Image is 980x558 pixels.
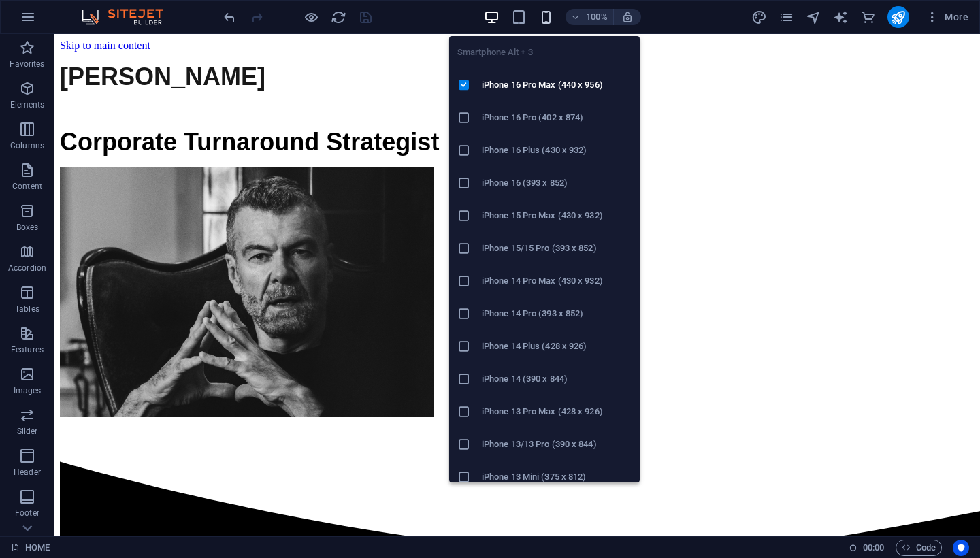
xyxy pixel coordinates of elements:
p: Columns [10,140,44,151]
p: Elements [10,99,45,110]
h6: iPhone 15 Pro Max (430 x 932) [482,208,632,224]
i: Navigator [806,10,821,25]
i: Commerce [860,10,876,25]
button: navigator [806,9,822,25]
i: AI Writer [833,10,849,25]
h6: iPhone 13 Mini (375 x 812) [482,469,632,485]
h6: iPhone 13/13 Pro (390 x 844) [482,436,632,453]
p: Slider [17,426,38,437]
button: pages [779,9,795,25]
button: Click here to leave preview mode and continue editing [303,9,319,25]
i: Undo: menu-wrapper-shadow ((none, null, null) -> (2px 2px 4px 0 rgba(0,0,0,0.2), null, null)) (Ct... [222,10,238,25]
i: On resize automatically adjust zoom level to fit chosen device. [621,11,634,23]
i: Publish [890,10,906,25]
button: reload [330,9,346,25]
button: commerce [860,9,877,25]
button: More [920,6,974,28]
button: Code [896,540,942,556]
div: Peter Vapaamies [5,18,920,83]
p: Features [11,344,44,355]
h6: iPhone 15/15 Pro (393 x 852) [482,240,632,257]
h6: iPhone 14 (390 x 844) [482,371,632,387]
p: Header [14,467,41,478]
button: text_generator [833,9,849,25]
h6: iPhone 16 Pro (402 x 874) [482,110,632,126]
h6: 100% [586,9,608,25]
h6: iPhone 16 Plus (430 x 932) [482,142,632,159]
i: Pages (Ctrl+Alt+S) [779,10,794,25]
h6: iPhone 14 Pro Max (430 x 932) [482,273,632,289]
button: design [751,9,768,25]
p: Images [14,385,42,396]
p: Boxes [16,222,39,233]
a: Click to cancel selection. Double-click to open Pages [11,540,50,556]
h6: iPhone 14 Plus (428 x 926) [482,338,632,355]
i: Reload page [331,10,346,25]
button: 100% [566,9,614,25]
p: Accordion [8,263,46,274]
button: Usercentrics [953,540,969,556]
i: Design (Ctrl+Alt+Y) [751,10,767,25]
span: : [872,542,875,553]
h6: iPhone 16 Pro Max (440 x 956) [482,77,632,93]
h6: iPhone 16 (393 x 852) [482,175,632,191]
button: publish [887,6,909,28]
button: undo [221,9,238,25]
p: Content [12,181,42,192]
p: Favorites [10,59,44,69]
p: Footer [15,508,39,519]
p: Tables [15,303,39,314]
h6: iPhone 13 Pro Max (428 x 926) [482,404,632,420]
span: More [926,10,968,24]
h6: iPhone 14 Pro (393 x 852) [482,306,632,322]
h6: Session time [849,540,885,556]
img: Editor Logo [78,9,180,25]
a: Skip to main content [5,5,96,17]
span: Code [902,540,936,556]
span: 00 00 [863,540,884,556]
